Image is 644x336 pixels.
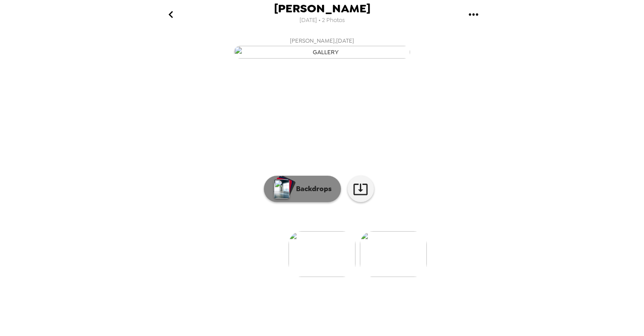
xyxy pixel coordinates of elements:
[234,46,410,59] img: gallery
[264,176,341,202] button: Backdrops
[300,15,345,26] span: [DATE] • 2 Photos
[360,231,427,277] img: gallery
[274,3,370,15] span: [PERSON_NAME]
[290,36,354,46] span: [PERSON_NAME] , [DATE]
[289,231,355,277] img: gallery
[146,33,498,61] button: [PERSON_NAME],[DATE]
[292,184,332,194] p: Backdrops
